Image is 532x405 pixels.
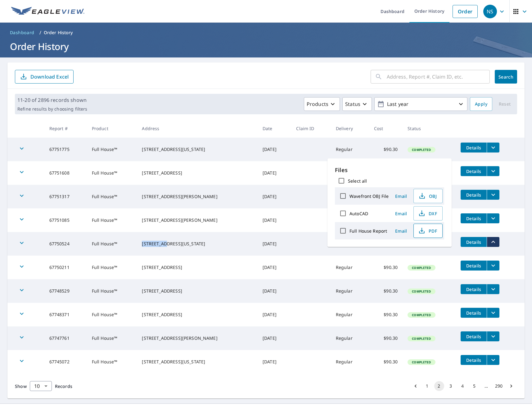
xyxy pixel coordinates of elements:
[413,189,443,203] button: OBJ
[15,383,27,389] span: Show
[385,99,457,110] p: Last year
[408,360,435,364] span: Completed
[44,326,87,350] td: 67747761
[369,303,403,326] td: $90.30
[331,138,369,161] td: Regular
[55,383,72,389] span: Records
[461,143,487,152] button: detailsBtn-67751775
[461,284,487,294] button: detailsBtn-67748529
[11,7,84,16] img: EV Logo
[87,350,137,374] td: Full House™
[464,216,483,221] span: Details
[342,97,372,111] button: Status
[434,381,444,391] button: page 2
[142,264,253,271] div: [STREET_ADDRESS]
[391,209,411,218] button: Email
[464,334,483,339] span: Details
[464,239,483,245] span: Details
[87,119,137,138] th: Product
[304,97,340,111] button: Products
[461,355,487,365] button: detailsBtn-67745072
[291,119,331,138] th: Claim ID
[413,206,443,221] button: DXF
[458,381,468,391] button: Go to page 4
[258,208,291,232] td: [DATE]
[394,193,408,199] span: Email
[487,190,499,200] button: filesDropdownBtn-67751317
[142,335,253,341] div: [STREET_ADDRESS][PERSON_NAME]
[142,170,253,176] div: [STREET_ADDRESS]
[408,148,435,152] span: Completed
[44,138,87,161] td: 67751775
[7,28,525,38] nav: breadcrumb
[39,29,41,36] li: /
[331,350,369,374] td: Regular
[258,161,291,185] td: [DATE]
[422,381,432,391] button: Go to page 1
[413,224,443,238] button: PDF
[475,100,487,108] span: Apply
[142,217,253,223] div: [STREET_ADDRESS][PERSON_NAME]
[258,279,291,303] td: [DATE]
[258,119,291,138] th: Date
[258,138,291,161] td: [DATE]
[464,192,483,198] span: Details
[258,350,291,374] td: [DATE]
[461,237,487,247] button: detailsBtn-67750524
[87,256,137,279] td: Full House™
[394,228,408,234] span: Email
[417,192,437,200] span: OBJ
[408,289,435,294] span: Completed
[464,145,483,151] span: Details
[470,97,492,111] button: Apply
[464,310,483,316] span: Details
[331,119,369,138] th: Delivery
[408,266,435,270] span: Completed
[307,100,328,108] p: Products
[137,119,258,138] th: Address
[369,326,403,350] td: $90.30
[411,381,421,391] button: Go to previous page
[44,256,87,279] td: 67750211
[464,263,483,269] span: Details
[500,74,512,80] span: Search
[348,178,367,184] label: Select all
[487,166,499,176] button: filesDropdownBtn-67751608
[374,97,467,111] button: Last year
[87,303,137,326] td: Full House™
[461,261,487,271] button: detailsBtn-67750211
[487,331,499,341] button: filesDropdownBtn-67747761
[17,96,87,104] p: 11-20 of 2896 records shown
[87,208,137,232] td: Full House™
[87,326,137,350] td: Full House™
[142,312,253,318] div: [STREET_ADDRESS]
[258,232,291,256] td: [DATE]
[87,161,137,185] td: Full House™
[44,119,87,138] th: Report #
[87,185,137,208] td: Full House™
[417,227,437,234] span: PDF
[487,143,499,152] button: filesDropdownBtn-67751775
[487,237,499,247] button: filesDropdownBtn-67750524
[461,166,487,176] button: detailsBtn-67751608
[142,241,253,247] div: [STREET_ADDRESS][US_STATE]
[487,308,499,318] button: filesDropdownBtn-67748371
[44,30,73,36] p: Order History
[369,256,403,279] td: $90.30
[142,288,253,294] div: [STREET_ADDRESS]
[15,70,74,84] button: Download Excel
[44,303,87,326] td: 67748371
[335,166,444,174] p: Files
[506,381,516,391] button: Go to next page
[7,28,37,38] a: Dashboard
[30,73,69,80] p: Download Excel
[408,313,435,317] span: Completed
[87,279,137,303] td: Full House™
[410,381,517,391] nav: pagination navigation
[408,336,435,341] span: Completed
[142,146,253,152] div: [STREET_ADDRESS][US_STATE]
[464,357,483,363] span: Details
[403,119,456,138] th: Status
[369,350,403,374] td: $90.30
[142,193,253,200] div: [STREET_ADDRESS][PERSON_NAME]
